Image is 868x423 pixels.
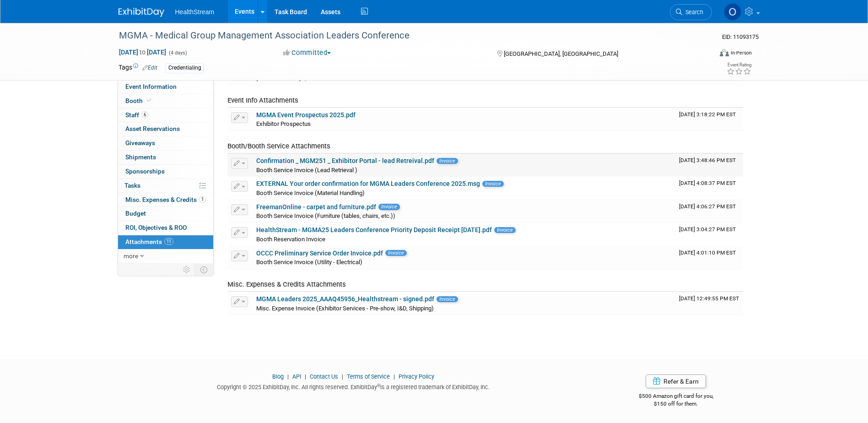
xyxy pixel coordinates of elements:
[175,8,215,16] span: HealthStream
[504,50,618,57] span: [GEOGRAPHIC_DATA], [GEOGRAPHIC_DATA]
[142,65,157,71] a: Edit
[124,182,140,189] span: Tasks
[727,63,751,67] div: Event Rating
[378,204,400,210] span: Invoice
[675,177,743,200] td: Upload Timestamp
[125,97,153,104] span: Booth
[720,49,729,56] img: Format-Inperson.png
[679,226,736,233] span: Upload Timestamp
[310,373,338,380] a: Contact Us
[679,157,736,163] span: Upload Timestamp
[256,259,362,266] span: Booth Service Invoice (Utility - Electrical)
[482,181,504,187] span: Invoice
[227,96,298,104] span: Event Info Attachments
[658,48,752,61] div: Event Format
[141,111,148,118] span: 6
[675,223,743,246] td: Upload Timestamp
[272,373,284,380] a: Blog
[675,154,743,177] td: Upload Timestamp
[391,373,397,380] span: |
[164,238,173,245] span: 11
[118,151,213,164] a: Shipments
[118,108,213,122] a: Staff6
[125,224,187,231] span: ROI, Objectives & ROO
[166,63,204,73] div: Credentialing
[377,383,380,388] sup: ®
[118,122,213,136] a: Asset Reservations
[679,295,739,302] span: Upload Timestamp
[256,120,311,127] span: Exhibitor Prospectus
[118,136,213,150] a: Giveaways
[119,381,589,391] div: Copyright © 2025 ExhibitDay, Inc. All rights reserved. ExhibitDay is a registered trademark of Ex...
[147,98,151,103] i: Booth reservation complete
[118,235,213,249] a: Attachments11
[256,167,357,174] span: Booth Service Invoice (Lead Retrieval )
[675,108,743,131] td: Upload Timestamp
[675,200,743,223] td: Upload Timestamp
[256,226,492,233] a: HealthStream - MGMA25 Leaders Conference Priority Deposit Receipt [DATE].pdf
[679,203,736,210] span: Upload Timestamp
[724,3,741,21] img: Olivia Christopher
[256,111,356,119] a: MGMA Event Prospectus 2025.pdf
[125,125,180,132] span: Asset Reservations
[256,236,325,243] span: Booth Reservation Invoice
[675,292,743,315] td: Upload Timestamp
[256,249,383,257] a: OCCC Preliminary Service Order Invoice.pdf
[602,400,750,408] div: $150 off for them.
[138,49,147,56] span: to
[118,249,213,263] a: more
[125,210,146,217] span: Budget
[494,227,516,233] span: Invoice
[124,252,138,260] span: more
[679,249,736,256] span: Upload Timestamp
[722,33,759,40] span: Event ID: 11093175
[679,111,736,118] span: Upload Timestamp
[256,295,434,303] a: MGMA Leaders 2025_AAAQ45956_Healthstream - signed.pdf
[125,153,156,161] span: Shipments
[256,190,365,196] span: Booth Service Invoice (Material Handling)
[437,158,458,164] span: Invoice
[125,111,148,119] span: Staff
[340,373,345,380] span: |
[118,221,213,235] a: ROI, Objectives & ROO
[125,83,177,90] span: Event Information
[675,246,743,269] td: Upload Timestamp
[285,373,291,380] span: |
[256,212,395,219] span: Booth Service Invoice (Furniture (tables, chairs, etc.))
[119,8,164,17] img: ExhibitDay
[256,203,376,211] a: FreemanOnline - carpet and furniture.pdf
[118,80,213,94] a: Event Information
[670,4,712,20] a: Search
[199,196,206,203] span: 1
[437,296,458,302] span: Invoice
[682,9,703,16] span: Search
[227,142,330,150] span: Booth/Booth Service Attachments
[347,373,390,380] a: Terms of Service
[118,193,213,207] a: Misc. Expenses & Credits1
[118,179,213,193] a: Tasks
[399,373,434,380] a: Privacy Policy
[168,50,187,56] span: (4 days)
[118,94,213,108] a: Booth
[125,168,165,175] span: Sponsorships
[118,165,213,179] a: Sponsorships
[280,48,334,58] button: Committed
[125,238,173,245] span: Attachments
[125,139,155,146] span: Giveaways
[679,180,736,186] span: Upload Timestamp
[125,196,206,203] span: Misc. Expenses & Credits
[292,373,301,380] a: API
[256,305,434,312] span: Misc. Expense Invoice (Exhibitor Services - Pre-show, I&D, Shipping)
[119,63,157,73] td: Tags
[385,250,407,256] span: Invoice
[256,180,480,187] a: EXTERNAL Your order confirmation for MGMA Leaders Conference 2025.msg
[179,264,195,276] td: Personalize Event Tab Strip
[646,374,706,388] a: Refer & Earn
[302,373,308,380] span: |
[118,207,213,221] a: Budget
[119,48,167,56] span: [DATE] [DATE]
[194,264,213,276] td: Toggle Event Tabs
[602,386,750,407] div: $500 Amazon gift card for you,
[730,49,752,56] div: In-Person
[116,27,698,44] div: MGMA - Medical Group Management Association Leaders Conference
